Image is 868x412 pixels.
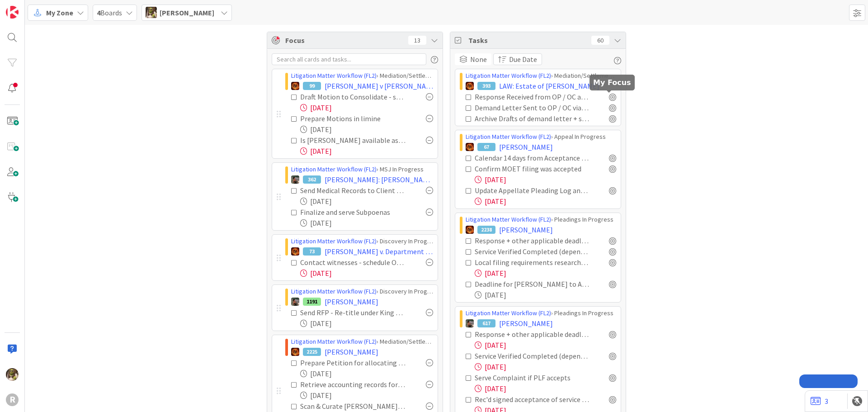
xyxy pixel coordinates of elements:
[475,329,589,340] div: Response + other applicable deadlines calendared
[466,308,616,318] div: › Pleadings In Progress
[285,35,401,46] span: Focus
[300,357,406,368] div: Prepare Petition for allocating atty fees and costs to [PERSON_NAME] (see 9/2 email)
[475,289,616,300] div: [DATE]
[300,91,406,102] div: Draft Motion to Consolidate - sent for review
[160,7,214,18] span: [PERSON_NAME]
[593,78,631,87] h5: My Focus
[466,71,616,81] div: › Mediation/Settlement in Progress
[300,379,406,390] div: Retrieve accounting records for the trust / circulate to Trustee and Beneficiaries (see 9/2 email)
[466,132,616,142] div: › Appeal In Progress
[475,174,616,185] div: [DATE]
[475,268,616,279] div: [DATE]
[300,135,406,146] div: Is [PERSON_NAME] available as witness?
[300,257,406,268] div: Contact witnesses - schedule October phone calls with [PERSON_NAME]
[477,319,495,327] div: 617
[291,348,299,356] img: TR
[591,36,609,45] div: 60
[291,165,433,174] div: › MSJ In Progress
[291,237,433,246] div: › Discovery In Progress
[499,224,553,235] span: [PERSON_NAME]
[303,348,321,356] div: 2225
[291,287,433,296] div: › Discovery In Progress
[272,53,426,65] input: Search all cards and tasks...
[300,196,433,207] div: [DATE]
[291,237,377,245] a: Litigation Matter Workflow (FL2)
[475,185,589,196] div: Update Appellate Pleading Log and Calendar the Deadline
[291,71,433,81] div: › Mediation/Settlement in Progress
[475,102,589,113] div: Demand Letter Sent to OP / OC via US Mail + Email
[475,163,589,174] div: Confirm MOET filing was accepted
[291,337,433,346] div: › Mediation/Settlement Queue
[303,175,321,184] div: 362
[300,185,406,196] div: Send Medical Records to Client (mention protective order)
[97,7,122,18] span: Boards
[300,218,433,228] div: [DATE]
[300,368,433,379] div: [DATE]
[499,81,599,91] span: LAW: Estate of [PERSON_NAME]
[475,394,589,405] div: Rec'd signed acceptance of service from [PERSON_NAME]?
[475,257,589,268] div: Local filing requirements researched from County SLR + Noted in applicable places
[499,142,553,152] span: [PERSON_NAME]
[6,393,19,406] div: R
[466,133,551,141] a: Litigation Matter Workflow (FL2)
[291,165,377,173] a: Litigation Matter Workflow (FL2)
[466,309,551,317] a: Litigation Matter Workflow (FL2)
[325,81,433,91] span: [PERSON_NAME] v [PERSON_NAME]
[303,298,321,306] div: 1191
[466,215,616,224] div: › Pleadings In Progress
[291,298,299,306] img: MW
[475,279,589,289] div: Deadline for [PERSON_NAME] to Answer Complaint : [DATE]
[300,401,406,412] div: Scan & Curate [PERSON_NAME] Documents
[146,7,157,18] img: DG
[325,174,433,185] span: [PERSON_NAME]: [PERSON_NAME] Abuse Claim
[291,82,299,90] img: TR
[291,337,377,346] a: Litigation Matter Workflow (FL2)
[466,319,474,327] img: MW
[97,8,100,17] b: 4
[475,152,589,163] div: Calendar 14 days from Acceptance for OC Response
[509,54,537,65] span: Due Date
[466,143,474,151] img: TR
[6,6,19,19] img: Visit kanbanzone.com
[300,207,406,218] div: Finalize and serve Subpoenas
[477,226,495,234] div: 2238
[475,113,589,124] div: Archive Drafts of demand letter + save final version in correspondence folder
[291,71,377,80] a: Litigation Matter Workflow (FL2)
[493,53,542,65] button: Due Date
[470,54,487,65] span: None
[468,35,587,46] span: Tasks
[475,235,589,246] div: Response + other applicable deadlines calendared
[46,7,73,18] span: My Zone
[300,307,406,318] div: Send RFP - Re-title under King County Case, Docket Deadline to Respond.
[300,318,433,329] div: [DATE]
[303,82,321,90] div: 99
[475,383,616,394] div: [DATE]
[300,268,433,279] div: [DATE]
[475,350,589,361] div: Service Verified Completed (depends on service method)
[300,113,401,124] div: Prepare Motions in limine
[811,396,828,407] a: 3
[466,215,551,223] a: Litigation Matter Workflow (FL2)
[300,390,433,401] div: [DATE]
[466,82,474,90] img: TR
[300,102,433,113] div: [DATE]
[325,346,378,357] span: [PERSON_NAME]
[291,287,377,295] a: Litigation Matter Workflow (FL2)
[466,226,474,234] img: TR
[475,361,616,372] div: [DATE]
[6,368,19,381] img: DG
[300,146,433,156] div: [DATE]
[291,175,299,184] img: MW
[408,36,426,45] div: 13
[300,124,433,135] div: [DATE]
[325,246,433,257] span: [PERSON_NAME] v. Department of Human Services
[475,340,616,350] div: [DATE]
[475,91,589,102] div: Response Received from OP / OC and saved to file
[475,372,586,383] div: Serve Complaint if PLF accepts
[499,318,553,329] span: [PERSON_NAME]
[466,71,551,80] a: Litigation Matter Workflow (FL2)
[303,247,321,256] div: 73
[475,246,589,257] div: Service Verified Completed (depends on service method)
[475,196,616,207] div: [DATE]
[477,143,495,151] div: 67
